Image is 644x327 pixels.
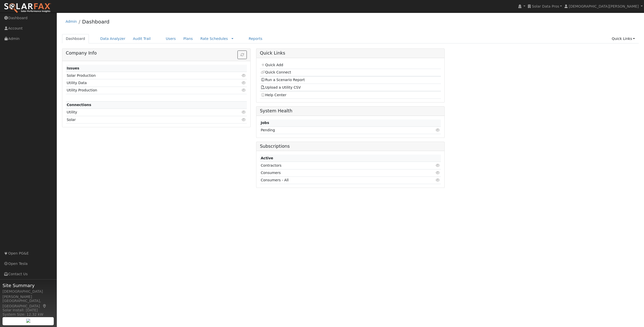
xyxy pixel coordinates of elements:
[261,78,305,82] a: Run a Scenario Report
[532,4,559,8] span: Solar Data Pros
[260,177,410,184] td: Consumers - All
[66,87,218,94] td: Utility Production
[62,34,89,43] a: Dashboard
[261,85,301,89] a: Upload a Utility CSV
[261,63,283,67] a: Quick Add
[129,34,154,43] a: Audit Trail
[436,171,440,174] i: Click to view
[3,282,54,289] span: Site Summary
[260,169,410,177] td: Consumers
[241,118,246,121] i: Click to view
[66,109,218,116] td: Utility
[3,298,54,309] div: [GEOGRAPHIC_DATA], [GEOGRAPHIC_DATA]
[436,164,440,167] i: Click to view
[42,304,47,308] a: Map
[66,116,218,123] td: Solar
[67,66,79,70] strong: Issues
[66,51,247,56] h5: Company Info
[260,127,390,134] td: Pending
[436,178,440,182] i: Click to view
[261,156,273,160] strong: Active
[260,144,441,149] h5: Subscriptions
[66,79,218,87] td: Utility Data
[3,312,54,317] div: System Size: 12.32 kW
[3,308,54,313] div: Solar Install: [DATE]
[608,34,639,43] a: Quick Links
[241,88,246,92] i: Click to view
[260,162,410,169] td: Contractors
[261,93,286,97] a: Help Center
[82,19,110,25] a: Dashboard
[96,34,129,43] a: Data Analyzer
[241,110,246,114] i: Click to view
[260,108,441,114] h5: System Health
[66,19,77,23] a: Admin
[569,4,639,8] span: [DEMOGRAPHIC_DATA][PERSON_NAME]
[67,103,91,107] strong: Connections
[241,74,246,77] i: Click to view
[260,51,441,56] h5: Quick Links
[241,81,246,85] i: Click to view
[4,3,51,13] img: SolarFax
[436,128,440,132] i: Click to view
[66,72,218,79] td: Solar Production
[261,121,269,125] strong: Jobs
[3,289,54,299] div: [DEMOGRAPHIC_DATA][PERSON_NAME]
[245,34,266,43] a: Reports
[200,37,228,41] a: Rate Schedules
[26,319,30,323] img: retrieve
[180,34,197,43] a: Plans
[162,34,180,43] a: Users
[261,70,291,74] a: Quick Connect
